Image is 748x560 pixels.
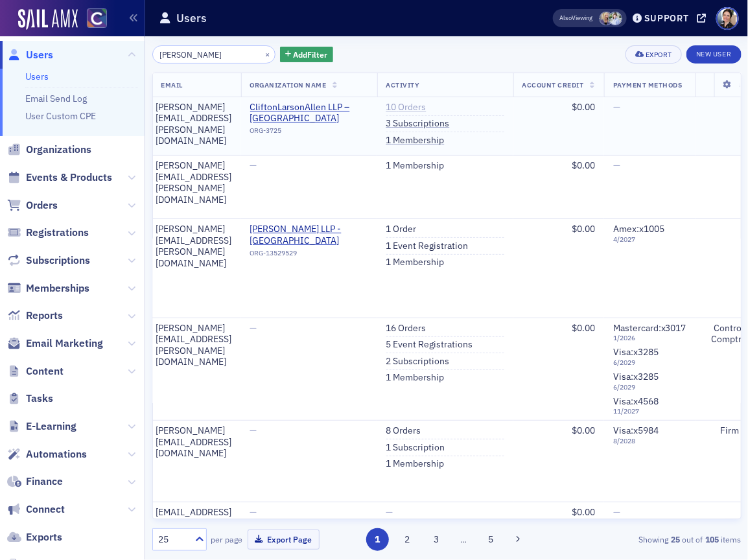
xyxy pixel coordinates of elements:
[625,45,682,64] button: Export
[7,48,53,62] a: Users
[386,80,420,89] span: Activity
[613,506,620,518] span: —
[250,224,368,246] a: [PERSON_NAME] LLP - [GEOGRAPHIC_DATA]
[156,102,232,147] div: [PERSON_NAME][EMAIL_ADDRESS][PERSON_NAME][DOMAIN_NAME]
[572,101,595,113] span: $0.00
[366,528,389,551] button: 1
[156,425,232,460] div: [PERSON_NAME][EMAIL_ADDRESS][DOMAIN_NAME]
[613,383,686,391] span: 6 / 2029
[280,47,333,63] button: AddFilter
[386,102,427,113] a: 10 Orders
[176,10,207,26] h1: Users
[7,143,91,157] a: Organizations
[25,71,49,82] a: Users
[250,102,368,124] a: CliftonLarsonAllen LLP – [GEOGRAPHIC_DATA]
[7,226,89,240] a: Registrations
[26,143,91,157] span: Organizations
[161,80,183,89] span: Email
[386,118,450,130] a: 3 Subscriptions
[26,364,64,379] span: Content
[386,240,469,252] a: 1 Event Registration
[386,339,473,351] a: 5 Event Registrations
[26,281,89,296] span: Memberships
[250,425,257,436] span: —
[18,9,78,30] img: SailAMX
[386,224,417,235] a: 1 Order
[560,14,593,23] span: Viewing
[454,533,473,545] span: …
[7,336,103,351] a: Email Marketing
[572,425,595,436] span: $0.00
[26,170,112,185] span: Events & Products
[7,198,58,213] a: Orders
[7,502,65,517] a: Connect
[250,322,257,334] span: —
[386,506,393,518] span: —
[613,101,620,113] span: —
[613,322,686,334] span: Mastercard : x3017
[26,309,63,323] span: Reports
[395,528,418,551] button: 2
[425,528,448,551] button: 3
[25,110,96,122] a: User Custom CPE
[156,507,232,530] div: [EMAIL_ADDRESS][DOMAIN_NAME]
[26,198,58,213] span: Orders
[386,135,445,146] a: 1 Membership
[386,323,427,334] a: 16 Orders
[250,126,368,139] div: ORG-3725
[159,533,187,546] div: 25
[716,7,739,30] span: Profile
[26,391,53,406] span: Tasks
[613,407,686,415] span: 11 / 2027
[386,458,445,470] a: 1 Membership
[572,506,595,518] span: $0.00
[26,48,53,62] span: Users
[386,442,445,454] a: 1 Subscription
[7,170,112,185] a: Events & Products
[152,45,276,64] input: Search…
[7,530,62,544] a: Exports
[480,528,502,551] button: 5
[26,474,63,489] span: Finance
[250,159,257,171] span: —
[250,102,368,124] span: CliftonLarsonAllen LLP – Denver
[7,309,63,323] a: Reports
[7,474,63,489] a: Finance
[609,12,622,25] span: Luke Abell
[87,8,107,29] img: SailAMX
[7,391,53,406] a: Tasks
[25,93,87,104] a: Email Send Log
[613,334,686,342] span: 1 / 2026
[613,425,659,436] span: Visa : x5984
[386,372,445,384] a: 1 Membership
[262,48,274,60] button: ×
[572,159,595,171] span: $0.00
[7,281,89,296] a: Memberships
[669,533,683,545] strong: 25
[386,257,445,268] a: 1 Membership
[386,356,450,367] a: 2 Subscriptions
[613,358,686,367] span: 6 / 2029
[613,395,659,407] span: Visa : x4568
[26,419,76,434] span: E-Learning
[78,8,107,30] a: View Homepage
[646,51,672,58] div: Export
[250,80,327,89] span: Organization Name
[613,235,686,244] span: 4 / 2027
[26,336,103,351] span: Email Marketing
[7,419,76,434] a: E-Learning
[522,80,584,89] span: Account Credit
[613,80,683,89] span: Payment Methods
[294,49,328,60] span: Add Filter
[7,253,90,268] a: Subscriptions
[644,12,689,24] div: Support
[248,530,320,550] button: Export Page
[613,159,620,171] span: —
[26,502,65,517] span: Connect
[26,253,90,268] span: Subscriptions
[156,160,232,205] div: [PERSON_NAME][EMAIL_ADDRESS][PERSON_NAME][DOMAIN_NAME]
[613,437,686,445] span: 8 / 2028
[26,530,62,544] span: Exports
[686,45,741,64] a: New User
